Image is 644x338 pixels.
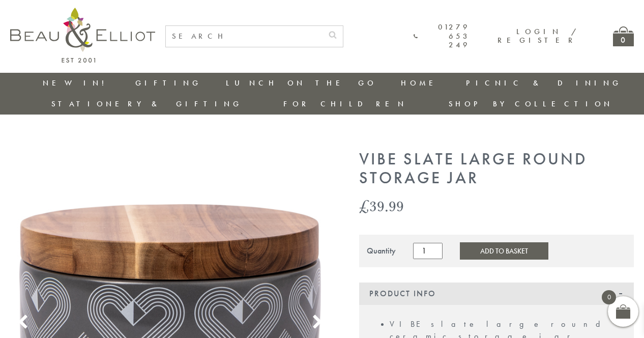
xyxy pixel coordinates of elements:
[51,99,242,109] a: Stationery & Gifting
[602,290,616,304] span: 0
[460,242,548,260] button: Add to Basket
[283,99,407,109] a: For Children
[367,246,396,256] div: Quantity
[43,78,111,88] a: New in!
[359,283,634,305] div: Product Info
[10,8,155,63] img: logo
[466,78,622,88] a: Picnic & Dining
[613,26,634,46] a: 0
[413,243,443,259] input: Product quantity
[226,78,376,88] a: Lunch On The Go
[359,150,634,188] h1: Vibe Slate Large Round Storage Jar
[166,26,323,47] input: SEARCH
[449,99,613,109] a: Shop by collection
[135,78,201,88] a: Gifting
[401,78,442,88] a: Home
[359,195,404,216] bdi: 39.99
[359,195,369,216] span: £
[497,26,577,45] a: Login / Register
[414,23,470,49] a: 01279 653 249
